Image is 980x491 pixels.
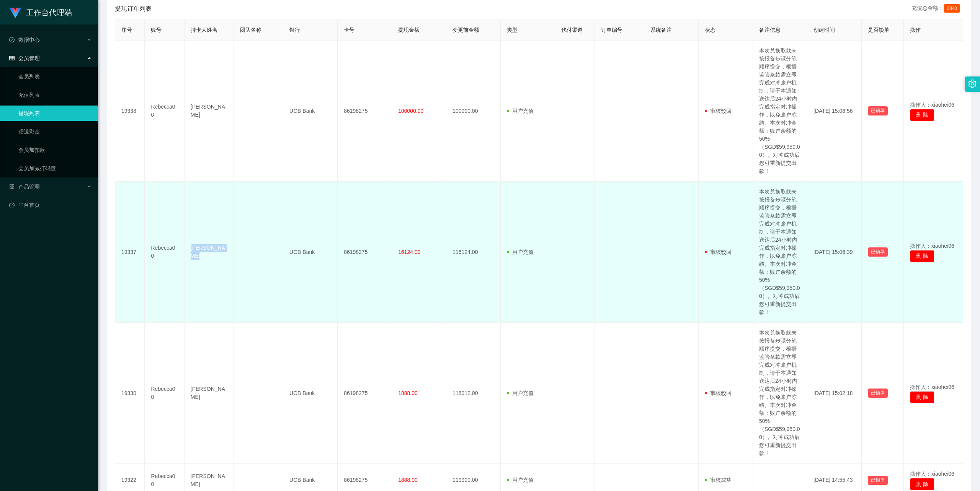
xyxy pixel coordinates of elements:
td: 19337 [115,182,145,323]
span: 审核成功 [705,477,732,483]
span: 1888.00 [398,390,418,396]
td: Rebecca00 [145,182,184,323]
span: 审核驳回 [705,249,732,255]
span: 操作人：xiaohei06 [910,102,954,108]
td: UOB Bank [283,182,338,323]
span: 团队名称 [240,27,261,33]
a: 提现列表 [18,106,92,121]
span: 1888.00 [398,477,418,483]
td: 100000.00 [446,41,501,182]
td: 19338 [115,41,145,182]
td: [DATE] 15:06:39 [807,182,862,323]
span: 操作人：xiaohei06 [910,471,954,477]
span: 创建时间 [813,27,835,33]
span: 订单编号 [601,27,622,33]
td: UOB Bank [283,41,338,182]
i: 图标: setting [968,80,977,88]
td: Rebecca00 [145,323,184,464]
span: 会员管理 [9,55,40,61]
button: 删 除 [910,391,934,403]
span: 操作 [910,27,921,33]
span: 提现金额 [398,27,420,33]
a: 会员加减打码量 [18,161,92,176]
span: 类型 [507,27,518,33]
td: Rebecca00 [145,41,184,182]
button: 删 除 [910,478,934,490]
span: 持卡人姓名 [191,27,217,33]
i: 图标: check-circle-o [9,37,15,42]
td: [DATE] 15:02:18 [807,323,862,464]
td: 19330 [115,323,145,464]
span: 2340 [944,4,960,13]
td: 本次兑换取款未按报备步骤分笔顺序提交，根据监管条款需立即完成对冲账户机制，请于本通知送达后24小时内完成指定对冲操作，以免账户冻结。本次对冲金额：账户余额的 50%（SGD$59,950.00）... [753,323,807,464]
a: 会员列表 [18,69,92,84]
button: 已锁单 [868,476,888,485]
span: 变更前金额 [452,27,479,33]
a: 图标: dashboard平台首页 [9,197,92,213]
button: 已锁单 [868,389,888,398]
span: 备注信息 [759,27,781,33]
div: 充值总金额： [911,4,963,13]
span: 用户充值 [507,390,534,396]
span: 状态 [705,27,715,33]
span: 16124.00 [398,249,420,255]
td: [PERSON_NAME] [185,41,234,182]
button: 删 除 [910,109,934,121]
span: 代付渠道 [561,27,583,33]
td: 本次兑换取款未按报备步骤分笔顺序提交，根据监管条款需立即完成对冲账户机制，请于本通知送达后24小时内完成指定对冲操作，以免账户冻结。本次对冲金额：账户余额的 50%（SGD$59,950.00）... [753,41,807,182]
a: 工作台代理端 [9,9,72,15]
td: 86198275 [338,182,392,323]
a: 赠送彩金 [18,124,92,139]
td: 86198275 [338,323,392,464]
span: 操作人：xiaohei06 [910,384,954,390]
td: [DATE] 15:06:56 [807,41,862,182]
img: logo.9652507e.png [9,8,21,18]
span: 提现订单列表 [115,4,152,13]
span: 卡号 [344,27,354,33]
a: 会员加扣款 [18,142,92,158]
span: 用户充值 [507,477,534,483]
span: 产品管理 [9,184,40,190]
i: 图标: table [9,55,15,61]
h1: 工作台代理端 [26,0,72,25]
td: 118012.00 [446,323,501,464]
span: 用户充值 [507,249,534,255]
td: UOB Bank [283,323,338,464]
span: 账号 [151,27,162,33]
i: 图标: appstore-o [9,184,15,189]
button: 删 除 [910,250,934,262]
span: 操作人：xiaohei06 [910,243,954,249]
td: [PERSON_NAME] [185,323,234,464]
td: [PERSON_NAME] [185,182,234,323]
button: 已锁单 [868,106,888,115]
button: 已锁单 [868,247,888,257]
span: 序号 [121,27,132,33]
td: 本次兑换取款未按报备步骤分笔顺序提交，根据监管条款需立即完成对冲账户机制，请于本通知送达后24小时内完成指定对冲操作，以免账户冻结。本次对冲金额：账户余额的 50%（SGD$59,950.00）... [753,182,807,323]
td: 116124.00 [446,182,501,323]
span: 是否锁单 [868,27,889,33]
span: 用户充值 [507,108,534,114]
span: 银行 [289,27,300,33]
a: 充值列表 [18,87,92,102]
td: 86198275 [338,41,392,182]
span: 系统备注 [650,27,672,33]
span: 100000.00 [398,108,423,114]
span: 审核驳回 [705,108,732,114]
span: 数据中心 [9,37,40,43]
span: 审核驳回 [705,390,732,396]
